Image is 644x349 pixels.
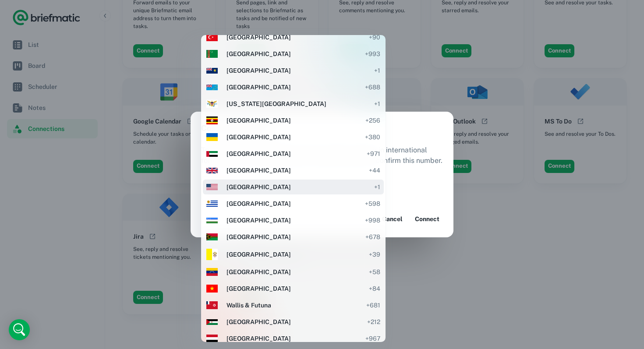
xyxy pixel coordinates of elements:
img: Vatican City [206,249,218,260]
img: Turks & Caicos Islands [206,68,218,74]
p: + 90 [369,32,380,42]
img: Uruguay [206,200,218,208]
p: + 380 [365,132,380,142]
p: + 598 [365,199,380,208]
span: [GEOGRAPHIC_DATA] [226,32,364,42]
span: [GEOGRAPHIC_DATA] [226,317,363,327]
img: Venezuela [206,268,218,276]
p: + 998 [365,215,380,225]
span: [GEOGRAPHIC_DATA] [226,82,361,92]
p: + 1 [374,66,380,75]
img: Uganda [206,116,218,124]
p: + 84 [369,284,380,293]
img: United Arab Emirates [206,151,218,157]
img: Türkiye [206,33,218,41]
span: [US_STATE][GEOGRAPHIC_DATA] [226,99,370,109]
p: + 212 [367,317,380,327]
span: [GEOGRAPHIC_DATA] [226,49,361,59]
p: + 1 [374,182,380,192]
p: + 678 [365,232,380,242]
span: Wallis & Futuna [226,300,362,310]
div: Open Intercom Messenger [9,319,30,340]
img: Western Sahara [206,319,218,325]
span: [GEOGRAPHIC_DATA] [226,267,364,277]
p: + 44 [369,166,380,175]
img: Vietnam [206,285,218,293]
img: Yemen [206,335,218,342]
img: Ukraine [206,133,218,141]
p: + 681 [366,300,380,310]
p: + 971 [367,149,380,159]
span: [GEOGRAPHIC_DATA] [226,232,361,242]
img: United Kingdom [206,168,218,173]
p: + 256 [365,116,380,125]
img: Wallis & Futuna [206,301,218,309]
p: + 967 [365,334,380,343]
span: [GEOGRAPHIC_DATA] [226,166,364,175]
img: Turkmenistan [206,50,218,58]
span: [GEOGRAPHIC_DATA] [226,199,361,208]
span: [GEOGRAPHIC_DATA] [226,182,370,192]
span: [GEOGRAPHIC_DATA] [226,284,364,293]
img: Vanuatu [206,233,218,240]
span: [GEOGRAPHIC_DATA] [226,334,361,343]
span: [GEOGRAPHIC_DATA] [226,116,361,125]
img: U.S. Virgin Islands [206,100,218,108]
p: + 1 [374,99,380,109]
span: [GEOGRAPHIC_DATA] [226,215,361,225]
p: + 688 [365,82,380,92]
p: + 993 [365,49,380,59]
span: [GEOGRAPHIC_DATA] [226,132,361,142]
p: + 58 [369,267,380,277]
span: [GEOGRAPHIC_DATA] [226,250,364,259]
span: [GEOGRAPHIC_DATA] [226,149,362,159]
p: + 39 [369,250,380,259]
span: [GEOGRAPHIC_DATA] [226,66,370,75]
img: Uzbekistan [206,218,218,223]
img: Tuvalu [206,85,218,90]
img: United States [206,184,218,190]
